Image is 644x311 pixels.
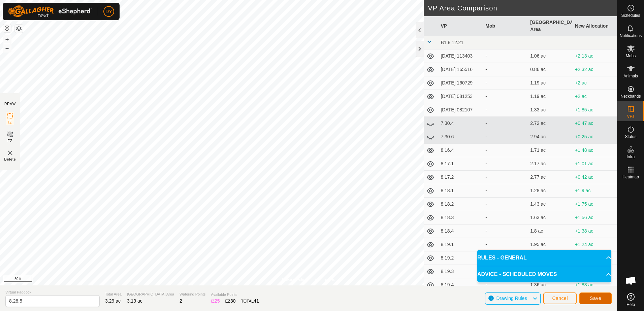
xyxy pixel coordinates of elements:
[485,241,525,248] div: -
[105,298,121,304] span: 3.29 ac
[527,103,572,117] td: 1.33 ac
[438,90,483,103] td: [DATE] 081253
[527,144,572,157] td: 1.71 ac
[4,157,16,162] span: Delete
[572,198,617,211] td: +1.75 ac
[552,296,568,301] span: Cancel
[572,278,617,292] td: +1.83 ac
[527,198,572,211] td: 1.43 ac
[485,79,525,87] div: -
[485,93,525,100] div: -
[626,54,636,58] span: Mobs
[527,157,572,171] td: 2.17 ac
[282,277,307,283] a: Privacy Policy
[572,63,617,76] td: +2.32 ac
[438,211,483,224] td: 8.18.3
[438,144,483,157] td: 8.16.4
[438,251,483,265] td: 8.19.2
[438,103,483,117] td: [DATE] 082107
[127,291,174,297] span: [GEOGRAPHIC_DATA] Area
[572,76,617,90] td: +2 ac
[485,106,525,113] div: -
[230,298,236,304] span: 30
[590,296,601,301] span: Save
[3,24,11,32] button: Reset Map
[485,147,525,154] div: -
[438,184,483,198] td: 8.18.1
[572,130,617,144] td: +0.25 ac
[441,40,463,45] span: B1.8.12.21
[5,289,100,295] span: Virtual Paddock
[527,278,572,292] td: 1.36 ac
[485,281,525,288] div: -
[15,25,23,33] button: Map Layers
[438,16,483,36] th: VP
[572,171,617,184] td: +0.42 ac
[626,303,635,307] span: Help
[527,171,572,184] td: 2.77 ac
[485,133,525,140] div: -
[527,238,572,251] td: 1.95 ac
[485,120,525,127] div: -
[180,291,205,297] span: Watering Points
[3,35,11,43] button: +
[527,130,572,144] td: 2.94 ac
[438,63,483,76] td: [DATE] 165516
[572,238,617,251] td: +1.24 ac
[485,201,525,208] div: -
[622,175,639,179] span: Heatmap
[438,265,483,278] td: 8.19.3
[579,292,612,304] button: Save
[438,171,483,184] td: 8.17.2
[315,277,335,283] a: Contact Us
[477,266,611,282] p-accordion-header: ADVICE - SCHEDULED MOVES
[572,224,617,238] td: +1.38 ac
[438,117,483,130] td: 7.30.4
[215,298,220,304] span: 25
[438,198,483,211] td: 8.18.2
[620,34,642,38] span: Notifications
[485,53,525,60] div: -
[527,63,572,76] td: 0.86 ac
[572,16,617,36] th: New Allocation
[572,184,617,198] td: +1.9 ac
[105,291,122,297] span: Total Area
[527,117,572,130] td: 2.72 ac
[477,254,527,262] span: RULES - GENERAL
[572,144,617,157] td: +1.48 ac
[621,13,640,18] span: Schedules
[254,298,259,304] span: 41
[623,74,638,78] span: Animals
[438,76,483,90] td: [DATE] 160729
[572,90,617,103] td: +2 ac
[8,5,92,18] img: Gallagher Logo
[496,296,527,301] span: Drawing Rules
[8,120,12,125] span: IZ
[572,49,617,63] td: +2.13 ac
[527,16,572,36] th: [GEOGRAPHIC_DATA] Area
[617,290,644,309] a: Help
[438,224,483,238] td: 8.18.4
[626,155,635,159] span: Infra
[127,298,142,304] span: 3.19 ac
[6,149,14,157] img: VP
[527,90,572,103] td: 1.19 ac
[485,66,525,73] div: -
[211,298,220,305] div: IZ
[485,228,525,235] div: -
[4,101,16,106] div: DRAW
[572,103,617,117] td: +1.85 ac
[3,44,11,52] button: –
[241,298,259,305] div: TOTAL
[572,157,617,171] td: +1.01 ac
[438,157,483,171] td: 8.17.1
[572,117,617,130] td: +0.47 ac
[438,49,483,63] td: [DATE] 113403
[438,130,483,144] td: 7.30.6
[485,174,525,181] div: -
[527,184,572,198] td: 1.28 ac
[477,270,557,278] span: ADVICE - SCHEDULED MOVES
[620,94,641,98] span: Neckbands
[527,211,572,224] td: 1.63 ac
[543,292,577,304] button: Cancel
